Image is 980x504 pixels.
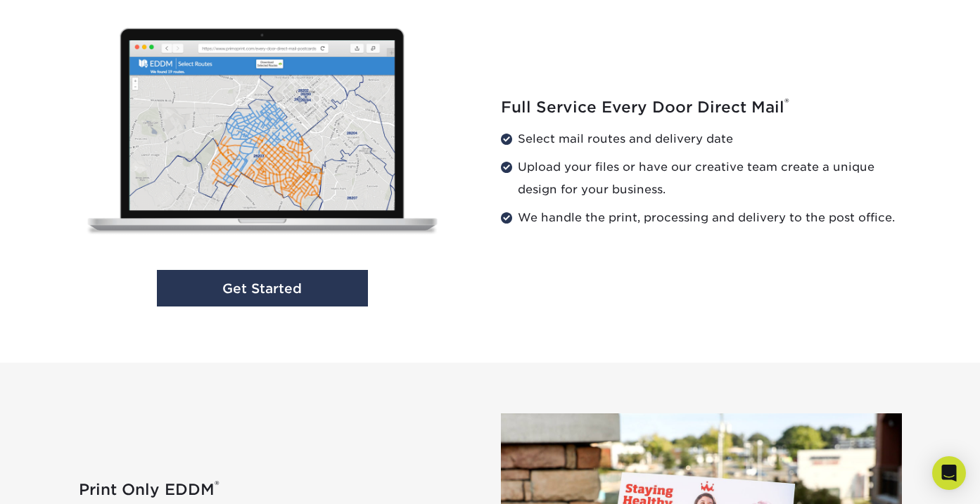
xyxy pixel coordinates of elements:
sup: ® [784,96,789,110]
sup: ® [215,478,219,492]
div: Open Intercom Messenger [932,456,966,490]
a: Get Started [157,270,368,307]
li: Upload your files or have our creative team create a unique design for your business. [501,156,902,201]
img: Full Service Every Door Direct Mail [68,15,457,252]
li: We handle the print, processing and delivery to the post office. [501,207,902,229]
h2: Print Only EDDM [79,481,480,499]
li: Select mail routes and delivery date [501,128,902,150]
h2: Full Service Every Door Direct Mail [501,98,902,117]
